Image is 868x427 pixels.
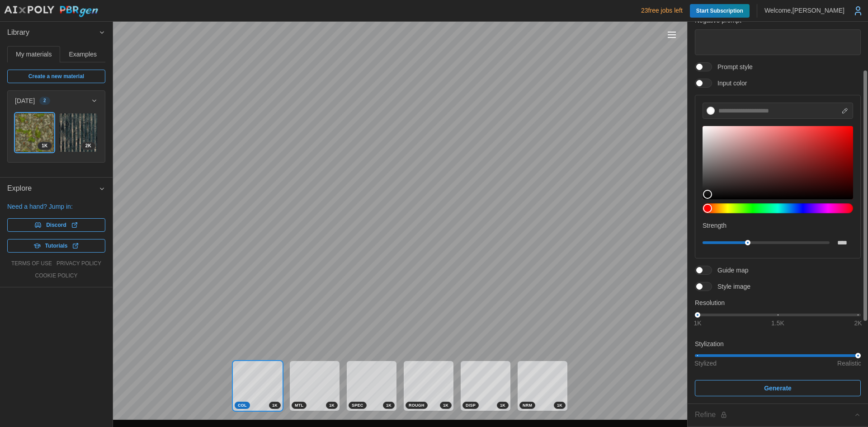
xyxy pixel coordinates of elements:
[665,28,678,41] button: Toggle viewport controls
[443,402,448,408] span: 1 K
[35,272,77,280] a: cookie policy
[703,221,853,230] p: Strength
[295,402,303,408] span: MTL
[7,202,105,211] p: Need a hand? Jump in:
[28,70,84,83] span: Create a new material
[46,219,66,231] span: Discord
[15,113,54,152] img: k2HpGYPLW3rrTNn7wQ9r
[45,239,68,252] span: Tutorials
[523,402,532,408] span: NRM
[764,6,844,15] p: Welcome, [PERSON_NAME]
[11,260,52,267] a: terms of use
[59,113,98,152] a: 40Wj8iNlVr3DBQQXqPqP2K
[7,22,99,44] span: Library
[641,6,683,15] p: 23 free jobs left
[7,239,105,253] a: Tutorials
[42,142,47,150] span: 1 K
[57,260,101,267] a: privacy policy
[59,113,98,152] img: 40Wj8iNlVr3DBQQXqPqP
[69,51,97,57] span: Examples
[696,4,743,18] span: Start Subscription
[764,380,792,396] span: Generate
[4,5,99,18] img: AIxPoly PBRgen
[386,402,392,408] span: 1 K
[690,4,750,18] a: Start Subscription
[8,111,105,162] div: [DATE]2
[712,79,747,88] span: Input color
[43,97,46,104] span: 2
[695,339,861,348] p: Stylization
[695,409,854,421] div: Refine
[329,402,335,408] span: 1 K
[712,282,750,291] span: Style image
[15,96,35,105] p: [DATE]
[557,402,562,408] span: 1 K
[238,402,247,408] span: COL
[712,266,748,275] span: Guide map
[712,62,753,71] span: Prompt style
[7,178,99,200] span: Explore
[409,402,425,408] span: ROUGH
[695,298,861,307] p: Resolution
[85,142,91,150] span: 2 K
[272,402,278,408] span: 1 K
[15,113,54,152] a: k2HpGYPLW3rrTNn7wQ9r1K
[466,402,476,408] span: DISP
[7,70,105,83] a: Create a new material
[7,218,105,232] a: Discord
[16,51,52,57] span: My materials
[8,91,105,111] button: [DATE]2
[352,402,363,408] span: SPEC
[688,404,868,426] button: Refine
[695,380,861,396] button: Generate
[500,402,505,408] span: 1 K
